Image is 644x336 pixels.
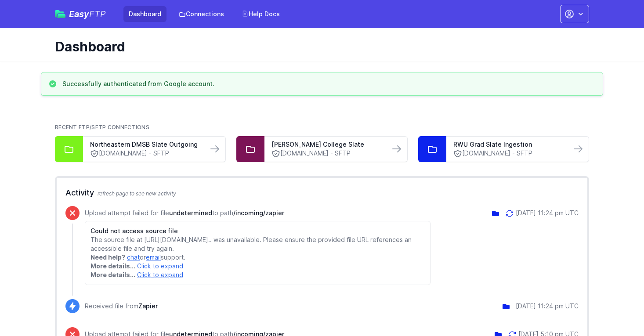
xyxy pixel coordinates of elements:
p: The source file at [URL][DOMAIN_NAME].. was unavailable. Please ensure the provided file URL refe... [90,235,425,253]
a: Northeastern DMSB Slate Outgoing [90,140,201,149]
h1: Dashboard [55,39,582,54]
span: refresh page to see new activity [98,190,176,197]
strong: Need help? [90,253,125,261]
a: [DOMAIN_NAME] - SFTP [90,149,201,158]
a: email [146,253,161,261]
a: [DOMAIN_NAME] - SFTP [271,149,382,158]
h6: Could not access source file [90,227,425,235]
a: RWU Grad Slate Ingestion [453,140,564,149]
h2: Recent FTP/SFTP Connections [55,124,589,131]
strong: More details... [90,262,135,270]
a: chat [127,253,140,261]
span: Zapier [138,302,158,310]
strong: More details... [90,271,135,278]
div: [DATE] 11:24 pm UTC [516,302,579,311]
p: Upload attempt failed for file to path [85,209,431,217]
a: Connections [174,6,229,22]
a: Click to expand [137,262,183,270]
a: EasyFTP [55,10,106,18]
span: /incoming/zapier [233,209,284,217]
h3: Successfully authenticated from Google account. [62,79,214,88]
a: [DOMAIN_NAME] - SFTP [453,149,564,158]
a: Dashboard [123,6,166,22]
p: or support. [90,253,425,262]
span: Easy [69,10,106,18]
h2: Activity [65,187,579,199]
p: Received file from [85,302,158,311]
a: Click to expand [137,271,183,278]
a: [PERSON_NAME] College Slate [271,140,382,149]
a: Help Docs [236,6,285,22]
img: easyftp_logo.png [55,10,65,18]
div: [DATE] 11:24 pm UTC [516,209,579,217]
span: undetermined [169,209,212,217]
span: FTP [89,9,106,19]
